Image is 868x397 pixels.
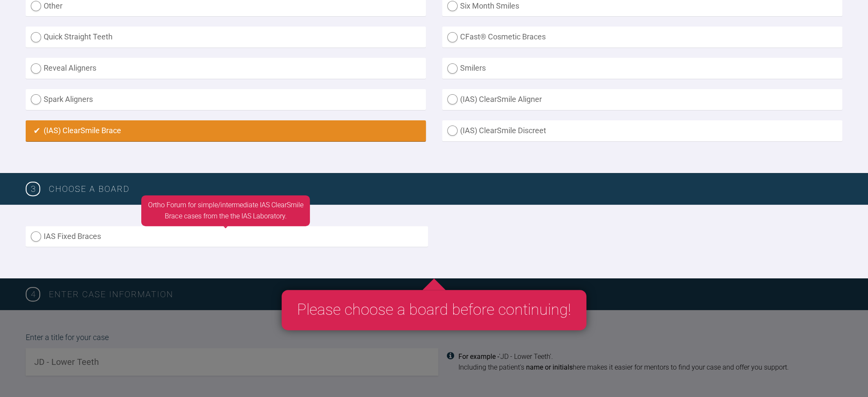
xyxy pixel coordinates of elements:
[282,290,586,330] div: Please choose a board before continuing!
[26,58,426,79] label: Reveal Aligners
[26,226,428,247] label: IAS Fixed Braces
[442,89,842,110] label: (IAS) ClearSmile Aligner
[26,27,426,48] label: Quick Straight Teeth
[26,89,426,110] label: Spark Aligners
[26,182,40,196] span: 3
[442,120,842,141] label: (IAS) ClearSmile Discreet
[442,58,842,79] label: Smilers
[26,120,426,141] label: (IAS) ClearSmile Brace
[442,27,842,48] label: CFast® Cosmetic Braces
[49,182,842,196] h3: Choose a board
[141,195,310,226] div: Ortho Forum for simple/intermediate IAS ClearSmile Brace cases from the the IAS Laboratory.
